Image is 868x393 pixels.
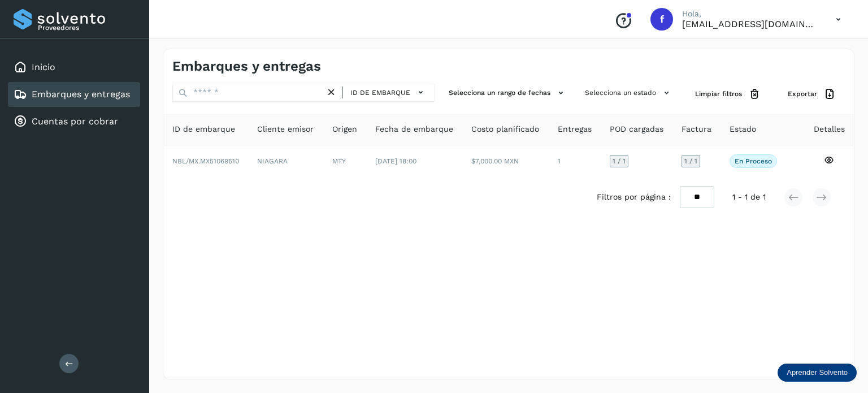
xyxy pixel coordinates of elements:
button: Selecciona un estado [580,84,677,102]
span: NBL/MX.MX51069510 [172,157,239,165]
button: Selecciona un rango de fechas [444,84,571,102]
button: Exportar [779,84,845,105]
span: Exportar [788,89,817,99]
span: Detalles [814,123,845,135]
span: Entregas [558,123,592,135]
td: NIAGARA [248,145,323,177]
p: Hola, [682,9,818,19]
span: Fecha de embarque [375,123,453,135]
div: Cuentas por cobrar [8,109,140,134]
span: Factura [682,123,711,135]
a: Embarques y entregas [32,89,130,100]
span: Costo planificado [471,123,539,135]
p: En proceso [735,157,772,165]
button: ID de embarque [347,84,430,101]
h4: Embarques y entregas [172,58,321,75]
span: POD cargadas [610,123,663,135]
p: facturacion@wht-transport.com [682,19,818,29]
span: Estado [730,123,756,135]
div: Aprender Solvento [778,364,857,382]
a: Cuentas por cobrar [32,116,118,127]
div: Inicio [8,55,140,80]
td: $7,000.00 MXN [462,145,548,177]
span: Cliente emisor [257,123,314,135]
td: 1 [549,145,601,177]
span: 1 - 1 de 1 [732,191,766,203]
span: ID de embarque [172,123,235,135]
span: 1 / 1 [613,158,626,165]
td: MTY [323,145,366,177]
span: Limpiar filtros [695,89,742,99]
span: Filtros por página : [597,191,671,203]
span: 1 / 1 [684,158,697,165]
a: Inicio [32,62,55,72]
span: [DATE] 18:00 [375,157,416,165]
span: ID de embarque [350,88,410,98]
p: Aprender Solvento [787,368,848,377]
button: Limpiar filtros [686,84,770,105]
p: Proveedores [38,24,136,32]
span: Origen [332,123,357,135]
div: Embarques y entregas [8,82,140,107]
